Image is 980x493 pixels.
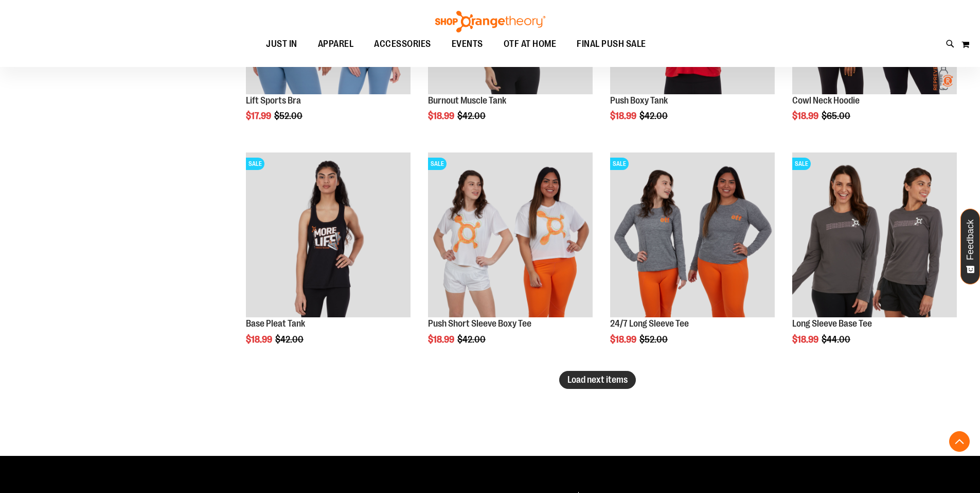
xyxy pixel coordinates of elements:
[423,147,598,371] div: product
[428,318,531,329] a: Push Short Sleeve Boxy Tee
[566,32,656,56] a: FINAL PUSH SALE
[246,152,411,319] a: Product image for Base Pleat TankSALE
[960,209,980,284] button: Feedback - Show survey
[246,334,274,345] span: $18.99
[567,375,628,385] span: Load next items
[274,111,304,121] span: $52.00
[364,32,441,56] a: ACCESSORIES
[605,147,780,371] div: product
[504,32,557,56] span: OTF AT HOME
[949,431,970,452] button: Back To Top
[434,11,547,32] img: Shop Orangetheory
[559,371,636,389] button: Load next items
[308,32,364,56] a: APPAREL
[792,334,820,345] span: $18.99
[428,158,447,170] span: SALE
[610,158,629,170] span: SALE
[246,152,411,317] img: Product image for Base Pleat Tank
[266,32,297,56] span: JUST IN
[792,111,820,121] span: $18.99
[246,318,305,329] a: Base Pleat Tank
[610,318,689,329] a: 24/7 Long Sleeve Tee
[822,111,852,121] span: $65.00
[610,111,638,121] span: $18.99
[275,334,305,345] span: $42.00
[610,95,668,106] a: Push Boxy Tank
[428,334,456,345] span: $18.99
[256,32,308,56] a: JUST IN
[610,152,775,317] img: Product image for 24/7 Long Sleeve Tee
[318,32,354,56] span: APPAREL
[792,318,872,329] a: Long Sleeve Base Tee
[428,95,506,106] a: Burnout Muscle Tank
[792,152,957,319] a: Product image for Long Sleeve Base TeeSALE
[639,334,669,345] span: $52.00
[610,334,638,345] span: $18.99
[792,158,811,170] span: SALE
[577,32,646,56] span: FINAL PUSH SALE
[246,158,264,170] span: SALE
[441,32,493,56] a: EVENTS
[428,152,593,317] img: Product image for Push Short Sleeve Boxy Tee
[246,95,301,106] a: Lift Sports Bra
[374,32,431,56] span: ACCESSORIES
[457,334,487,345] span: $42.00
[428,152,593,319] a: Product image for Push Short Sleeve Boxy TeeSALE
[457,111,487,121] span: $42.00
[792,152,957,317] img: Product image for Long Sleeve Base Tee
[241,147,416,371] div: product
[428,111,456,121] span: $18.99
[639,111,669,121] span: $42.00
[493,32,567,56] a: OTF AT HOME
[246,111,273,121] span: $17.99
[787,147,962,371] div: product
[610,152,775,319] a: Product image for 24/7 Long Sleeve TeeSALE
[452,32,483,56] span: EVENTS
[966,219,975,260] span: Feedback
[822,334,852,345] span: $44.00
[792,95,860,106] a: Cowl Neck Hoodie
